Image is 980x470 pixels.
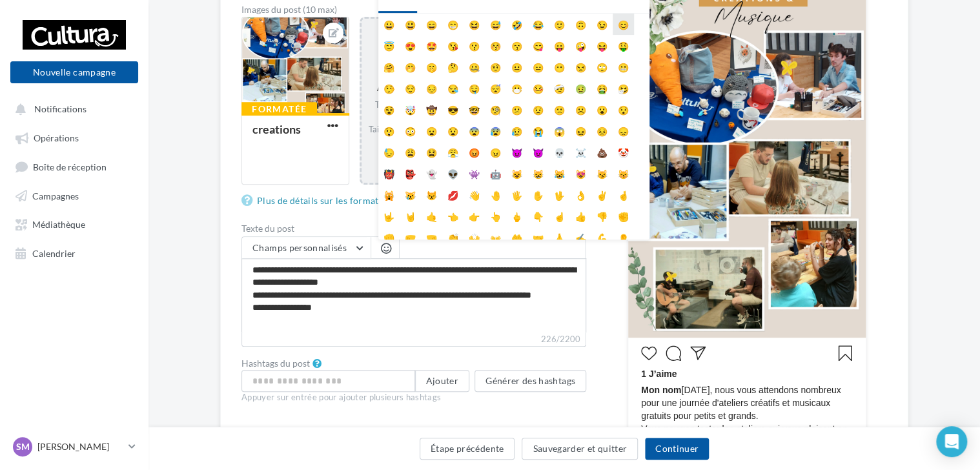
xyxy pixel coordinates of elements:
[464,227,485,248] li: 🙌
[549,205,570,227] li: ☝
[527,99,549,120] li: 😟
[570,163,591,184] li: 😻
[378,14,400,35] li: 😀
[506,141,527,163] li: 😈
[464,205,485,227] li: 👉
[242,237,371,259] button: Champs personnalisés
[613,120,634,141] li: 😞
[522,438,638,460] button: Sauvegarder et quitter
[378,205,400,227] li: 🤟
[485,141,506,163] li: 😠
[485,35,506,56] li: 😚
[837,345,853,361] svg: Enregistrer
[506,35,527,56] li: 😙
[8,125,141,148] a: Opérations
[549,77,570,99] li: 🤕
[591,14,613,35] li: 😉
[378,35,400,56] li: 😇
[421,227,442,248] li: 🤜
[464,120,485,141] li: 😨
[442,227,464,248] li: 👏
[378,56,400,77] li: 🤗
[400,184,421,205] li: 😿
[570,184,591,205] li: 👌
[32,190,79,201] span: Campagnes
[613,77,634,99] li: 🤧
[591,163,613,184] li: 😼
[464,56,485,77] li: 🤐
[641,345,657,361] svg: J’aime
[527,205,549,227] li: 👇
[464,77,485,99] li: 🤤
[613,184,634,205] li: 🤞
[8,183,141,207] a: Campagnes
[421,120,442,141] li: 😦
[442,77,464,99] li: 😪
[16,440,30,453] span: SM
[485,205,506,227] li: 👆
[506,163,527,184] li: 😺
[421,141,442,163] li: 😫
[666,345,681,361] svg: Commenter
[506,205,527,227] li: 🖕
[378,163,400,184] li: 👹
[591,35,613,56] li: 😝
[506,56,527,77] li: 😐
[442,99,464,120] li: 😎
[464,184,485,205] li: 👋
[570,141,591,163] li: ☠️
[32,219,85,230] span: Médiathèque
[400,120,421,141] li: 😳
[464,163,485,184] li: 👾
[400,163,421,184] li: 👺
[641,385,681,395] span: Mon nom
[591,120,613,141] li: 😣
[549,35,570,56] li: 😛
[241,224,586,233] label: Texte du post
[641,383,853,461] span: [DATE], nous vous attendons nombreux pour une journée d'ateliers créatifs et musicaux gratuits po...
[613,163,634,184] li: 😽
[527,14,549,35] li: 😂
[570,205,591,227] li: 👍
[400,14,421,35] li: 😃
[613,99,634,120] li: 😯
[475,370,586,392] button: Générer des hashtags
[570,99,591,120] li: ☹️
[442,184,464,205] li: 💋
[378,77,400,99] li: 🤥
[591,205,613,227] li: 👎
[613,35,634,56] li: 🤑
[570,120,591,141] li: 😖
[241,102,317,116] div: Formatée
[485,14,506,35] li: 😅
[485,227,506,248] li: 👐
[936,426,967,457] div: Open Intercom Messenger
[591,77,613,99] li: 🤮
[8,154,141,178] a: Boîte de réception
[400,77,421,99] li: 😌
[442,141,464,163] li: 😤
[421,99,442,120] li: 🤠
[527,77,549,99] li: 🤒
[613,205,634,227] li: ✊
[527,163,549,184] li: 😸
[241,5,586,14] div: Images du post (10 max)
[527,184,549,205] li: ✋
[641,367,853,383] div: 1 J’aime
[613,14,634,35] li: 😊
[378,227,400,248] li: 👊
[400,56,421,77] li: 🤭
[34,132,79,143] span: Opérations
[400,205,421,227] li: 🤘
[570,77,591,99] li: 🤢
[485,120,506,141] li: 😰
[464,14,485,35] li: 😆
[241,392,586,404] div: Appuyer sur entrée pour ajouter plusieurs hashtags
[506,227,527,248] li: 🤲
[415,370,469,392] button: Ajouter
[613,56,634,77] li: 😬
[442,205,464,227] li: 👈
[400,227,421,248] li: 🤛
[442,35,464,56] li: 😘
[485,184,506,205] li: 🤚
